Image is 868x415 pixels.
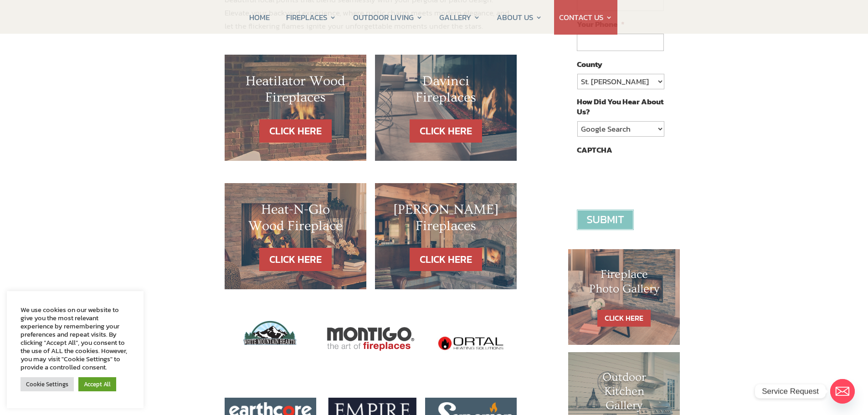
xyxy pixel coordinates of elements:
[597,310,651,327] a: CLICK HERE
[577,145,612,155] label: CAPTCHA
[78,377,116,391] a: Accept All
[243,201,348,239] h2: Heat-N-Glo Wood Fireplace
[325,312,416,367] img: montigo-logo
[586,267,662,300] h1: Fireplace Photo Gallery
[325,358,416,369] a: montigo fireplaces
[425,312,517,376] img: ortal
[410,248,482,271] a: CLICK HERE
[577,97,663,117] label: How Did You Hear About Us?
[393,73,498,110] h2: Davinci Fireplaces
[21,306,130,371] div: We use cookies on our website to give you the most relevant experience by remembering your prefer...
[577,59,602,69] label: County
[259,119,332,143] a: CLICK HERE
[830,379,855,404] a: Email
[243,73,348,110] h2: Heatilator Wood Fireplaces
[243,339,297,351] a: White Mountain Hearth Fireplaces
[243,321,297,348] img: white_mountain_hearth_logo
[577,159,715,195] iframe: reCAPTCHA
[410,119,482,143] a: CLICK HERE
[393,201,498,239] h2: [PERSON_NAME] Fireplaces
[425,367,517,379] a: ortal fireplaces
[21,377,74,391] a: Cookie Settings
[259,248,332,271] a: CLICK HERE
[577,210,634,230] input: Submit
